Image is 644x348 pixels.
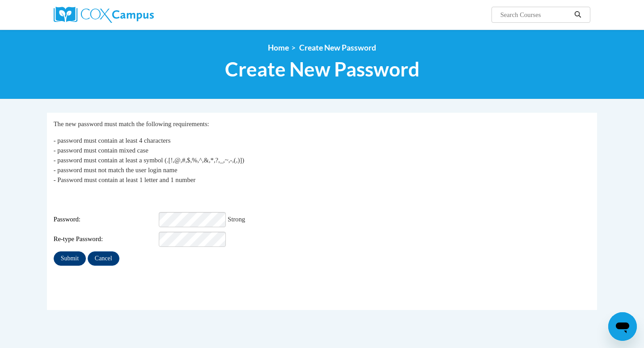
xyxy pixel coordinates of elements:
[225,57,419,81] span: Create New Password
[571,9,585,20] button: Search
[268,43,289,52] a: Home
[54,234,157,244] span: Re-type Password:
[608,312,637,341] iframe: Button to launch messaging window
[500,9,571,20] input: Search Courses
[54,120,209,127] span: The new password must match the following requirements:
[228,216,245,223] span: Strong
[54,251,86,266] input: Submit
[299,43,376,52] span: Create New Password
[54,215,157,225] span: Password:
[88,251,119,266] input: Cancel
[54,7,154,23] img: Cox Campus
[54,7,224,23] a: Cox Campus
[54,137,244,183] span: - password must contain at least 4 characters - password must contain mixed case - password must ...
